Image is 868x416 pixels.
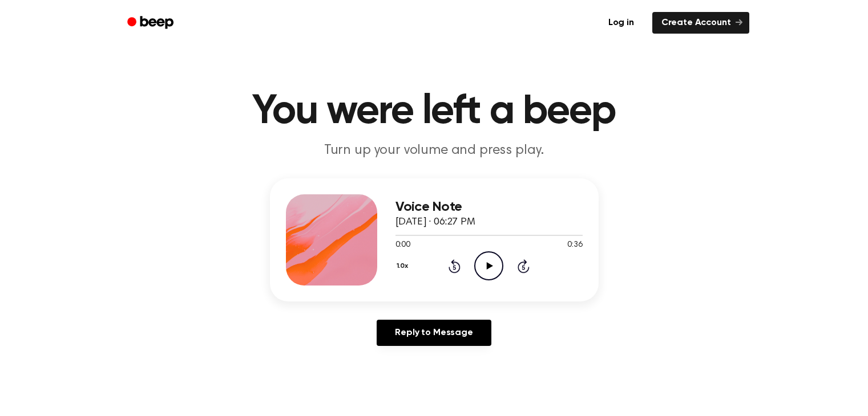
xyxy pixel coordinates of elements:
span: [DATE] · 06:27 PM [395,217,475,227]
span: 0:00 [395,239,410,251]
p: Turn up your volume and press play. [215,141,653,160]
h3: Voice Note [395,199,583,215]
a: Create Account [652,12,749,34]
span: 0:36 [567,239,582,251]
a: Log in [597,10,645,36]
h1: You were left a beep [142,91,726,132]
button: 1.0x [395,256,413,276]
a: Beep [119,12,184,34]
a: Reply to Message [377,320,491,346]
